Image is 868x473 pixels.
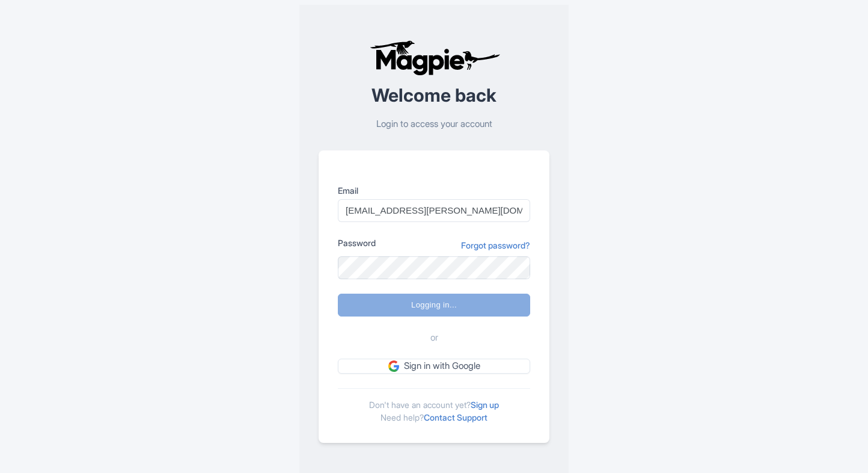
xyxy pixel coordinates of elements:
[319,85,549,105] h2: Welcome back
[471,400,499,410] a: Sign up
[388,360,399,371] img: google.svg
[319,117,549,131] p: Login to access your account
[338,184,530,197] label: Email
[367,40,502,76] img: logo-ab69f6fb50320c5b225c76a69d11143b.png
[338,236,376,249] label: Password
[338,388,530,424] div: Don't have an account yet? Need help?
[424,412,487,422] a: Contact Support
[338,199,530,222] input: you@example.com
[461,239,530,252] a: Forgot password?
[338,359,530,374] a: Sign in with Google
[430,331,438,345] span: or
[338,294,530,317] input: Logging in...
